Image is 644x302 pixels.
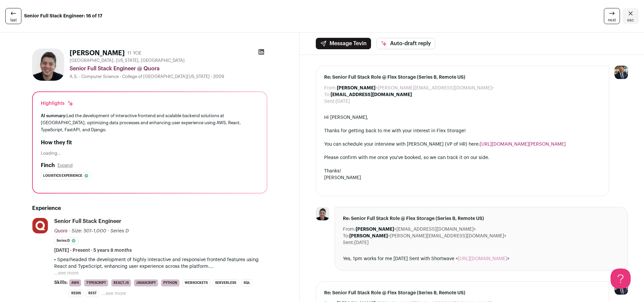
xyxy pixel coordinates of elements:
[69,229,106,233] span: · Size: 501-1,000
[86,290,99,297] li: REST
[324,85,337,91] dt: From:
[32,218,48,233] img: 4755708158827eee2e34d7eb15d57dcac92c91891e012f894ae14c5d8300761b.jpg
[41,114,67,118] span: AI summary:
[69,279,81,287] li: AWS
[331,92,412,97] b: [EMAIL_ADDRESS][DOMAIN_NAME]
[604,8,620,24] a: next
[54,270,79,277] button: ...see more
[324,91,331,98] dt: To:
[24,13,102,19] strong: Senior Full Stack Engineer: 16 of 17
[41,161,55,169] h2: Finch
[343,239,354,246] dt: Sent:
[134,279,158,287] li: JavaScript
[623,8,639,24] a: Close
[316,38,371,49] button: Message Tevin
[5,8,21,24] a: last
[343,226,356,233] dt: From:
[111,279,131,287] li: React.js
[324,114,601,121] div: Hi [PERSON_NAME],
[182,279,210,287] li: WebSockets
[324,174,601,181] div: [PERSON_NAME]
[337,85,494,91] dd: <[PERSON_NAME][EMAIL_ADDRESS][DOMAIN_NAME]>
[43,172,82,179] span: Logistics experience
[324,128,601,134] div: Thanks for getting back to me with your interest in Flex Storage!
[41,151,259,156] div: Loading...
[127,50,142,57] div: 11 YOE
[41,139,259,147] h2: How they fit
[627,17,634,23] span: esc
[324,74,601,81] span: Re: Senior Full Stack Role @ Flex Storage (Series B, Remote US)
[241,279,253,287] li: SQL
[343,233,349,239] dt: To:
[615,66,628,79] img: 18202275-medium_jpg
[70,49,125,58] h1: [PERSON_NAME]
[324,290,601,296] span: Re: Senior Full Stack Role @ Flex Storage (Series B, Remote US)
[54,279,68,286] span: Skills:
[110,229,129,233] span: Series D
[108,228,109,234] span: ·
[102,290,126,297] button: ...see more
[480,142,566,147] a: [URL][DOMAIN_NAME][PERSON_NAME]
[349,234,388,238] b: [PERSON_NAME]
[324,141,601,148] div: You can schedule your interview with [PERSON_NAME] (VP of HR) here:
[337,86,375,90] b: [PERSON_NAME]
[32,204,267,212] h2: Experience
[356,227,394,232] b: [PERSON_NAME]
[54,237,79,244] li: Series D
[70,74,267,79] div: A.S. - Computer Science - College of [GEOGRAPHIC_DATA][US_STATE] - 2009
[54,229,68,233] span: Quora
[343,255,620,262] div: Yes, 1pm works for me [DATE] Sent with Shortwave < >
[458,256,507,261] a: [URL][DOMAIN_NAME]
[58,163,73,168] button: Expand
[356,226,476,233] dd: <[EMAIL_ADDRESS][DOMAIN_NAME]>
[70,58,185,63] span: [GEOGRAPHIC_DATA], [US_STATE], [GEOGRAPHIC_DATA]
[69,290,83,297] li: Redis
[84,279,108,287] li: TypeScript
[324,98,336,105] dt: Sent:
[54,218,121,225] div: Senior Full Stack Engineer
[336,98,350,105] dd: [DATE]
[70,65,267,73] div: Senior Full Stack Engineer @ Quora
[376,38,435,49] button: Auto-draft reply
[10,17,17,23] span: last
[213,279,239,287] li: Serverless
[349,233,507,239] dd: <[PERSON_NAME][EMAIL_ADDRESS][DOMAIN_NAME]>
[32,49,64,81] img: e2658f3222cf9c95dd8d7a2e2b8bc3c8ffa9e209dbf0b678316dad91abd4f5c5.jpg
[41,112,259,133] div: Led the development of interactive frontend and scalable backend solutions at [GEOGRAPHIC_DATA], ...
[54,247,132,254] span: [DATE] - Present · 5 years 8 months
[161,279,180,287] li: Python
[611,269,631,289] iframe: Help Scout Beacon - Open
[608,17,616,23] span: next
[354,239,369,246] dd: [DATE]
[54,256,267,270] p: • Spearheaded the development of highly interactive and responsive frontend features using React ...
[316,207,329,220] img: e2658f3222cf9c95dd8d7a2e2b8bc3c8ffa9e209dbf0b678316dad91abd4f5c5.jpg
[324,168,601,174] div: Thanks!
[343,215,620,222] span: Re: Senior Full Stack Role @ Flex Storage (Series B, Remote US)
[41,100,74,107] div: Highlights
[324,154,601,161] div: Please confirm with me once you've booked, so we can track it on our side.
